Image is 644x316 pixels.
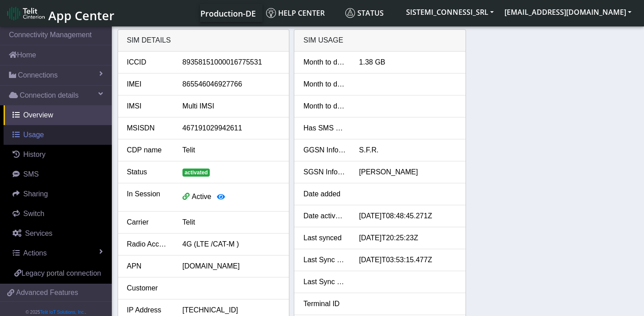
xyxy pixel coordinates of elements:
div: Month to date data [297,57,352,68]
div: Customer [120,283,176,294]
span: Legacy portal connection [21,269,101,277]
div: Has SMS Usage [297,123,352,134]
div: APN [120,261,176,272]
div: 467191029942611 [176,123,287,134]
button: SISTEMI_CONNESSI_SRL [401,4,499,20]
span: Help center [266,8,325,18]
div: SGSN Information [297,167,352,177]
div: Status [120,167,176,177]
div: Carrier [120,217,176,228]
button: View session details [211,189,231,206]
div: [PERSON_NAME] [352,167,464,177]
div: 865546046927766 [176,79,287,90]
a: Sharing [4,184,112,204]
span: Services [25,229,52,237]
span: Advanced Features [16,287,78,298]
div: Date activated [297,211,352,221]
span: Active [192,193,212,200]
div: 89358151000016775531 [176,57,287,68]
span: Production-DE [200,8,256,19]
div: [TECHNICAL_ID] [176,305,287,316]
div: GGSN Information [297,145,352,156]
div: IMSI [120,101,176,112]
span: activated [182,169,210,177]
div: [DATE]T08:48:45.271Z [352,211,464,221]
a: Switch [4,204,112,224]
div: Telit [176,145,287,156]
div: CDP name [120,145,176,156]
div: Telit [176,217,287,228]
div: IMEI [120,79,176,90]
div: ICCID [120,57,176,68]
div: SIM details [118,30,289,52]
span: Status [345,8,384,18]
div: 4G (LTE /CAT-M ) [176,239,287,250]
span: Connection details [20,90,79,101]
img: logo-telit-cinterion-gw-new.png [7,6,45,21]
button: [EMAIL_ADDRESS][DOMAIN_NAME] [499,4,637,20]
div: Date added [297,189,352,199]
a: App Center [7,4,113,23]
a: Telit IoT Solutions, Inc. [40,310,85,315]
span: History [23,151,46,158]
a: Usage [4,125,112,145]
span: Usage [23,131,44,139]
div: In Session [120,189,176,206]
div: MSISDN [120,123,176,134]
a: Services [4,224,112,243]
div: IP Address [120,305,176,316]
div: Radio Access Tech [120,239,176,250]
div: Month to date voice [297,101,352,112]
span: Sharing [23,190,48,198]
div: [DATE]T03:53:15.477Z [352,255,464,265]
span: Connections [18,70,58,81]
div: Month to date SMS [297,79,352,90]
a: Status [342,4,401,22]
span: Overview [23,111,53,119]
div: Terminal ID [297,299,352,309]
a: History [4,145,112,164]
span: SMS [23,170,39,178]
div: Last synced [297,233,352,243]
div: Last Sync Data Usage [297,255,352,265]
a: Help center [263,4,342,22]
span: Actions [23,249,47,257]
div: S.F.R. [352,145,464,156]
span: App Center [48,7,114,24]
div: [DOMAIN_NAME] [176,261,287,272]
img: knowledge.svg [266,8,276,18]
div: 1.38 GB [352,57,464,68]
div: Multi IMSI [176,101,287,112]
span: Switch [23,210,44,217]
div: [DATE]T20:25:23Z [352,233,464,243]
a: Overview [4,105,112,125]
a: SMS [4,164,112,184]
a: Your current platform instance [200,4,255,22]
img: status.svg [345,8,355,18]
div: SIM Usage [294,30,466,52]
div: Last Sync SMS Usage [297,277,352,287]
a: Actions [4,243,112,263]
